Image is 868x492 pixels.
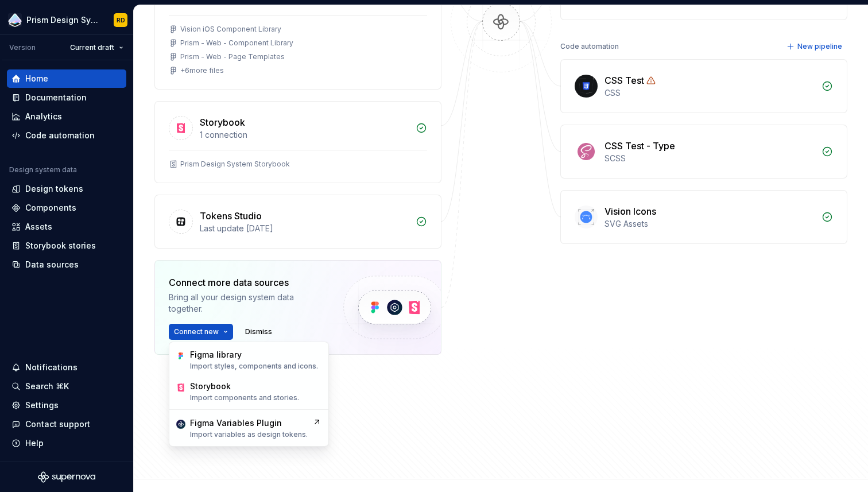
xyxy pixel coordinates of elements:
div: Notifications [25,362,77,373]
div: Settings [25,400,59,411]
div: Help [25,437,44,449]
div: RD [117,16,125,25]
div: Connect more data sources [169,276,324,289]
div: CSS Test [604,73,644,87]
div: Figma library [190,349,242,361]
span: Current draft [70,43,114,52]
p: Import components and stories. [190,393,299,402]
button: Notifications [7,358,126,377]
div: 1 connection [200,129,409,141]
div: SVG Assets [604,218,815,230]
a: Design tokens [7,180,126,198]
div: Storybook stories [25,240,96,251]
div: Prism - Web - Component Library [180,38,293,48]
p: Import styles, components and icons. [190,362,318,371]
span: Dismiss [245,327,272,336]
div: Tokens Studio [200,209,262,223]
a: Home [7,69,126,88]
div: Storybook [190,381,231,392]
div: Figma Variables Plugin [190,417,282,429]
div: Documentation [25,92,87,103]
div: + 6 more files [180,66,224,75]
div: Code automation [560,38,619,55]
div: Search ⌘K [25,381,69,392]
div: Version [9,43,36,52]
button: Prism Design SystemRD [2,7,131,32]
a: Tokens StudioLast update [DATE] [154,195,441,249]
a: Settings [7,396,126,414]
img: 106765b7-6fc4-4b5d-8be0-32f944830029.png [8,13,22,27]
a: Components [7,199,126,217]
button: Search ⌘K [7,377,126,396]
div: Components [25,202,76,214]
div: Last update [DATE] [200,223,409,234]
div: Design system data [9,165,77,175]
span: Connect new [174,327,219,336]
a: Documentation [7,88,126,107]
div: Contact support [25,419,90,430]
div: Storybook [200,115,245,129]
button: Dismiss [240,324,277,340]
div: Analytics [25,111,62,122]
p: Import variables as design tokens. [190,430,308,439]
svg: Supernova Logo [38,471,95,483]
a: Storybook1 connectionPrism Design System Storybook [154,101,441,183]
div: Bring all your design system data together. [169,292,324,315]
div: Home [25,73,48,84]
div: SCSS [604,153,815,164]
div: Prism Design System Storybook [180,160,290,169]
a: Code automation [7,126,126,145]
a: Assets [7,218,126,236]
div: CSS [604,87,815,99]
a: Storybook stories [7,237,126,255]
div: Prism - Web - Page Templates [180,52,285,61]
div: CSS Test - Type [604,139,675,153]
span: New pipeline [797,42,842,51]
div: Data sources [25,259,79,270]
a: Data sources [7,255,126,274]
div: Vision Icons [604,204,656,218]
a: Analytics [7,107,126,126]
button: Help [7,434,126,452]
button: Contact support [7,415,126,433]
div: Vision iOS Component Library [180,25,281,34]
button: Connect new [169,324,233,340]
div: Assets [25,221,52,233]
div: Prism Design System [26,14,100,26]
div: Code automation [25,130,95,141]
button: New pipeline [783,38,847,55]
div: Design tokens [25,183,83,195]
button: Current draft [65,40,129,56]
